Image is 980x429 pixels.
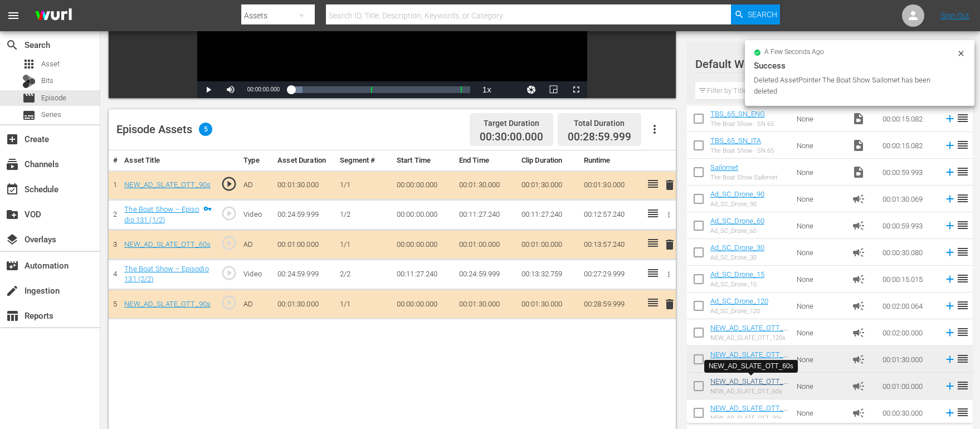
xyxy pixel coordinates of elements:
[852,246,865,259] span: Ad
[663,238,676,251] span: delete
[273,200,335,230] td: 00:24:59.999
[710,350,788,367] a: NEW_AD_SLATE_OTT_90s
[792,399,847,426] td: None
[109,150,120,171] th: #
[239,150,273,171] th: Type
[455,230,517,260] td: 00:01:00.000
[41,109,61,120] span: Series
[878,319,939,346] td: 00:02:00.000
[944,246,956,259] svg: Add to Episode
[579,230,642,260] td: 00:13:57.240
[220,81,242,98] button: Mute
[754,75,954,97] div: Deleted AssetPointer The Boat Show Sailornet has been deleted
[517,200,579,230] td: 00:11:27.240
[852,406,865,420] span: Ad
[291,86,470,93] div: Progress Bar
[852,299,865,313] span: Ad
[41,58,60,70] span: Asset
[517,230,579,260] td: 00:01:00.000
[517,170,579,200] td: 00:01:30.000
[792,105,847,132] td: None
[520,81,543,98] button: Jump To Time
[579,170,642,200] td: 00:01:30.000
[878,239,939,266] td: 00:00:30.080
[199,123,212,136] span: 5
[710,254,764,261] div: Ad_SC_Drone_30
[710,404,788,421] a: NEW_AD_SLATE_OTT_30s
[852,379,865,393] span: Ad
[221,235,237,251] span: play_circle_outline
[335,170,392,200] td: 1/1
[956,272,969,285] span: reorder
[878,399,939,426] td: 00:00:30.000
[663,178,676,192] span: delete
[852,139,865,152] span: Video
[6,38,19,52] span: Search
[6,158,19,171] span: Channels
[956,218,969,232] span: reorder
[455,200,517,230] td: 00:11:27.240
[27,3,80,29] img: ans4CAIJ8jUAAAAAAAAAAAAAAAAAAAAAAAAgQb4GAAAAAAAAAAAAAAAAAAAAAAAAJMjXAAAAAAAAAAAAAAAAAAAAAAAAgAT5G...
[710,120,774,128] div: The Boat Show - SN 65
[754,59,966,72] div: Success
[792,159,847,186] td: None
[852,272,865,286] span: Ad
[878,212,939,239] td: 00:00:59.993
[247,86,280,92] span: 00:00:00.000
[392,230,455,260] td: 00:00:00.000
[392,170,455,200] td: 00:00:00.000
[709,362,793,371] div: NEW_AD_SLATE_OTT_60s
[695,48,954,80] div: Default Workspace
[940,11,969,20] a: Sign Out
[956,299,969,312] span: reorder
[792,212,847,239] td: None
[6,208,19,221] span: VOD
[792,319,847,346] td: None
[852,165,865,179] span: Video
[792,239,847,266] td: None
[878,266,939,292] td: 00:00:15.015
[944,407,956,419] svg: Add to Episode
[109,290,120,319] td: 5
[480,131,543,144] span: 00:30:00.000
[710,281,764,288] div: Ad_SC_Drone_15
[710,163,738,172] a: Sailornet
[852,192,865,206] span: Ad
[273,290,335,319] td: 00:01:30.000
[944,166,956,178] svg: Add to Episode
[710,243,764,252] a: Ad_SC_Drone_30
[6,309,19,323] span: Reports
[956,379,969,392] span: reorder
[568,115,631,131] div: Total Duration
[6,284,19,298] span: Ingestion
[710,227,764,235] div: Ad_SC_Drone_60
[944,193,956,205] svg: Add to Episode
[480,115,543,131] div: Target Duration
[22,109,36,122] span: Series
[273,230,335,260] td: 00:01:00.000
[710,217,764,225] a: Ad_SC_Drone_60
[109,170,120,200] td: 1
[878,373,939,399] td: 00:01:00.000
[944,326,956,339] svg: Add to Episode
[710,297,768,305] a: Ad_SC_Drone_120
[543,81,565,98] button: Picture-in-Picture
[710,136,761,145] a: TBS_65_SN_ITA
[944,273,956,285] svg: Add to Episode
[239,170,273,200] td: AD
[792,186,847,212] td: None
[748,4,777,25] span: Search
[335,150,392,171] th: Segment #
[944,139,956,152] svg: Add to Episode
[852,219,865,232] span: Ad
[956,165,969,178] span: reorder
[878,159,939,186] td: 00:00:59.993
[956,138,969,152] span: reorder
[273,170,335,200] td: 00:01:30.000
[273,150,335,171] th: Asset Duration
[710,308,768,315] div: Ad_SC_Drone_120
[710,324,788,340] a: NEW_AD_SLATE_OTT_120s
[221,205,237,222] span: play_circle_outline
[710,334,788,342] div: NEW_AD_SLATE_OTT_120s
[124,205,199,224] a: The Boat Show – Episodio 131 (1/2)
